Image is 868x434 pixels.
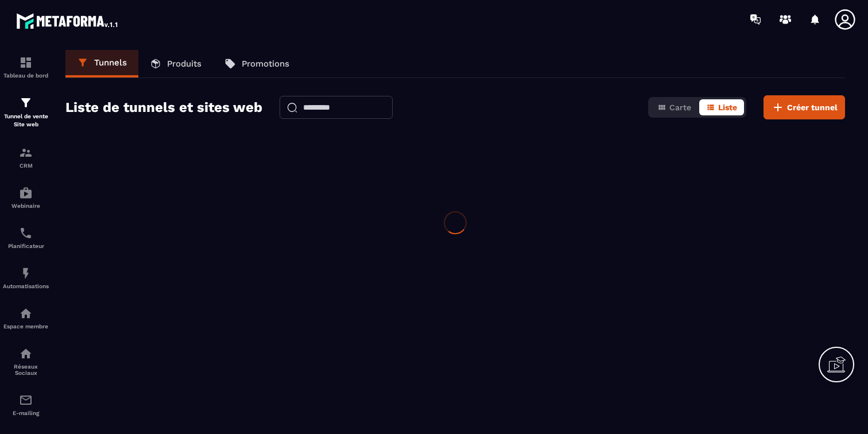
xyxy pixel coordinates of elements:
h2: Liste de tunnels et sites web [65,96,262,119]
img: automations [19,266,33,280]
p: Espace membre [3,323,49,330]
span: Carte [669,103,691,112]
p: Webinaire [3,203,49,209]
img: formation [19,56,33,69]
img: automations [19,307,33,320]
a: social-networksocial-networkRéseaux Sociaux [3,338,49,385]
p: E-mailing [3,410,49,416]
a: automationsautomationsAutomatisations [3,258,49,298]
button: Carte [650,99,698,115]
a: formationformationTunnel de vente Site web [3,87,49,137]
button: Liste [699,99,744,115]
p: Automatisations [3,283,49,289]
span: Créer tunnel [787,102,838,113]
p: Tableau de bord [3,72,49,79]
p: Réseaux Sociaux [3,363,49,376]
p: Tunnel de vente Site web [3,113,49,129]
a: formationformationTableau de bord [3,47,49,87]
a: formationformationCRM [3,137,49,177]
img: social-network [19,347,33,361]
p: Promotions [242,59,289,69]
button: Créer tunnel [764,95,845,119]
a: emailemailE-mailing [3,385,49,425]
a: automationsautomationsWebinaire [3,177,49,218]
img: automations [19,186,33,200]
img: scheduler [19,226,33,240]
img: logo [16,10,119,31]
a: automationsautomationsEspace membre [3,298,49,338]
a: schedulerschedulerPlanificateur [3,218,49,258]
a: Produits [138,50,213,77]
a: Tunnels [65,50,138,77]
span: Liste [718,103,737,112]
img: email [19,393,33,407]
p: Planificateur [3,243,49,249]
img: formation [19,96,33,110]
a: Promotions [213,50,301,77]
p: CRM [3,162,49,169]
p: Tunnels [94,57,127,68]
p: Produits [167,59,201,69]
img: formation [19,146,33,160]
